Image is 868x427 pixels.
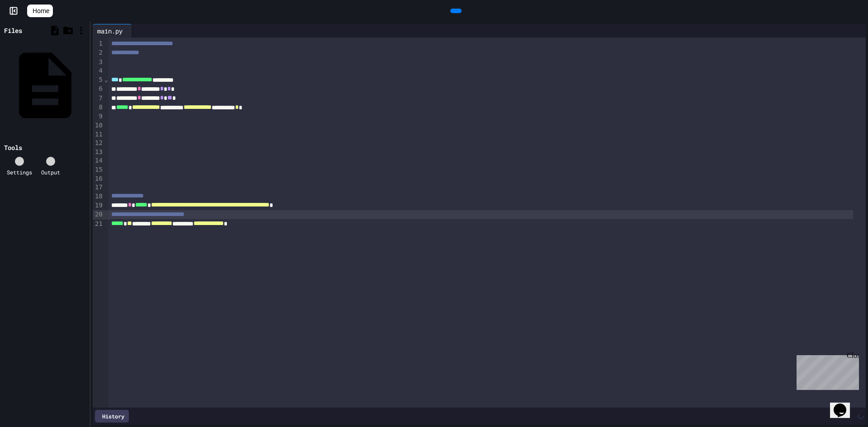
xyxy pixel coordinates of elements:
[93,156,104,165] div: 14
[93,174,104,183] div: 16
[93,165,104,174] div: 15
[4,143,22,152] div: Tools
[93,48,104,57] div: 2
[93,130,104,139] div: 11
[830,391,859,418] iframe: chat widget
[93,183,104,192] div: 17
[33,6,49,15] span: Home
[93,66,104,75] div: 4
[93,94,104,103] div: 7
[93,58,104,67] div: 3
[93,201,104,210] div: 19
[93,121,104,130] div: 10
[4,26,22,35] div: Files
[93,26,127,36] div: main.py
[93,192,104,201] div: 18
[93,148,104,157] div: 13
[104,76,108,83] span: Fold line
[7,168,32,176] div: Settings
[93,84,104,94] div: 6
[93,103,104,112] div: 8
[93,112,104,121] div: 9
[93,210,104,219] div: 20
[41,168,60,176] div: Output
[93,75,104,84] div: 5
[793,352,859,390] iframe: chat widget
[27,5,53,17] a: Home
[4,4,62,57] div: Chat with us now!Close
[93,139,104,148] div: 12
[93,24,132,38] div: main.py
[93,39,104,48] div: 1
[93,220,104,229] div: 21
[95,410,129,422] div: History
